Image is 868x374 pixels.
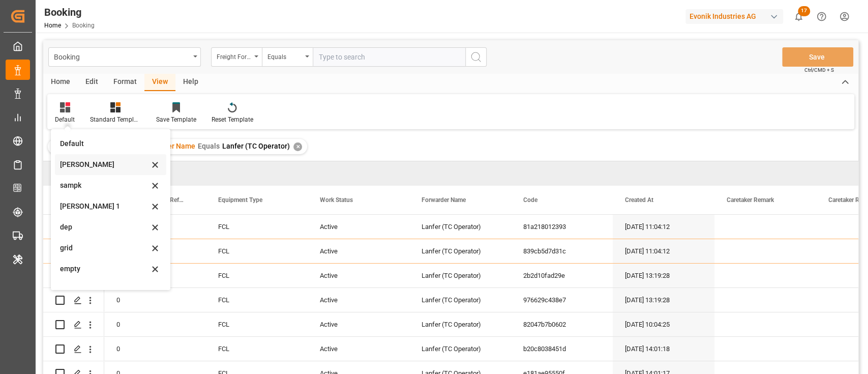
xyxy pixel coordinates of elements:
a: Home [44,22,61,29]
div: sampk [60,180,149,191]
div: FCL [206,312,308,336]
div: b20c8038451d [511,337,613,361]
div: FCL [206,239,308,263]
div: Freight Forwarder's Reference No. [217,50,251,62]
span: Ctrl/CMD + S [804,66,834,74]
div: Press SPACE to select this row. [43,215,104,239]
button: open menu [262,47,313,67]
button: open menu [211,47,262,67]
div: Default [55,115,75,124]
div: [PERSON_NAME] [60,159,149,170]
div: Booking [44,5,95,20]
div: Home [43,74,78,91]
div: 976629c438e7 [511,288,613,312]
div: View [144,74,175,91]
span: Lanfer (TC Operator) [222,142,290,150]
div: [DATE] 14:01:18 [613,337,714,361]
div: Active [308,264,409,287]
div: Active [308,337,409,361]
div: Lanfer (TC Operator) [409,215,511,239]
div: 2b2d10fad29e [511,264,613,287]
div: [DATE] 11:04:12 [613,239,714,263]
div: Lanfer (TC Operator) [409,288,511,312]
div: Equals [267,50,302,62]
div: Edit [78,74,106,91]
div: [DATE] 13:19:28 [613,288,714,312]
div: FCL [206,337,308,361]
div: Lanfer (TC Operator) [409,239,511,263]
button: open menu [48,47,201,67]
div: Format [106,74,144,91]
span: Code [523,196,537,204]
button: show 17 new notifications [787,5,810,28]
div: Press SPACE to select this row. [43,288,104,312]
div: Active [308,215,409,239]
span: Created At [625,196,653,204]
div: [DATE] 11:04:12 [613,215,714,239]
button: Help Center [810,5,833,28]
div: 81a218012393 [511,215,613,239]
div: Active [308,312,409,336]
div: Booking [54,50,190,63]
div: Default [60,138,149,149]
div: Press SPACE to select this row. [43,264,104,288]
div: FCL [206,264,308,287]
div: Lanfer (TC Operator) [409,337,511,361]
div: [DATE] 13:19:28 [613,264,714,287]
div: dep [60,222,149,233]
button: Evonik Industries AG [685,7,787,26]
span: Caretaker Remark [727,196,774,204]
span: 17 [798,6,810,16]
div: empty [60,264,149,274]
span: Work Status [320,196,353,204]
span: Equals [198,142,220,150]
div: 839cb5d7d31c [511,239,613,263]
div: Active [308,239,409,263]
div: FCL [206,288,308,312]
div: Press SPACE to select this row. [43,312,104,337]
div: TS1 [60,284,149,295]
div: Lanfer (TC Operator) [409,264,511,287]
div: Standard Templates [90,115,141,124]
div: 0 [104,337,206,361]
div: Press SPACE to select this row. [43,337,104,361]
span: Forwarder Name [422,196,466,204]
div: 82047b7b0602 [511,312,613,336]
button: search button [465,47,487,67]
div: [DATE] 10:04:25 [613,312,714,336]
div: Evonik Industries AG [685,9,783,24]
input: Type to search [313,47,465,67]
div: Press SPACE to select this row. [43,239,104,264]
div: Lanfer (TC Operator) [409,312,511,336]
div: 0 [104,312,206,336]
div: Help [175,74,206,91]
div: grid [60,243,149,253]
div: FCL [206,215,308,239]
div: Active [308,288,409,312]
div: Save Template [156,115,196,124]
span: Equipment Type [218,196,262,204]
div: Reset Template [212,115,253,124]
div: 0 [104,288,206,312]
div: ✕ [293,142,302,151]
button: Save [782,47,853,67]
div: [PERSON_NAME] 1 [60,201,149,212]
